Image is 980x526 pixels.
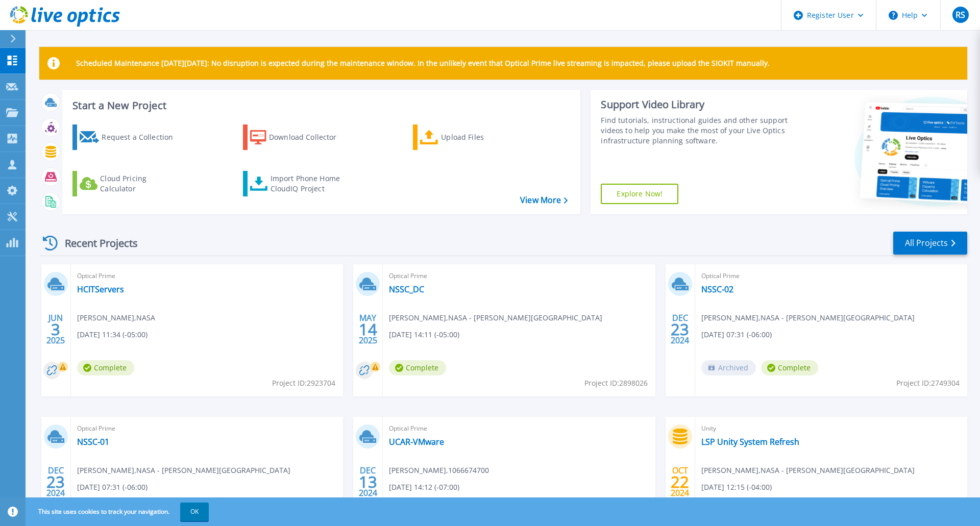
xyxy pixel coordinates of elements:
[77,423,337,434] span: Optical Prime
[671,325,689,334] span: 23
[77,284,124,294] a: HCITServers
[358,463,378,500] div: DEC 2024
[76,59,770,67] p: Scheduled Maintenance [DATE][DATE]: No disruption is expected during the maintenance window. In t...
[51,325,60,334] span: 3
[269,127,351,147] div: Download Collector
[77,482,148,493] span: [DATE] 07:31 (-06:00)
[701,284,733,294] a: NSSC-02
[701,423,961,434] span: Unity
[389,482,459,493] span: [DATE] 14:12 (-07:00)
[520,195,568,205] a: View More
[389,312,602,323] span: [PERSON_NAME] , NASA - [PERSON_NAME][GEOGRAPHIC_DATA]
[77,312,155,323] span: [PERSON_NAME] , NASA
[39,231,152,256] div: Recent Projects
[389,284,424,294] a: NSSC_DC
[77,329,148,340] span: [DATE] 11:34 (-05:00)
[701,329,772,340] span: [DATE] 07:31 (-06:00)
[389,329,459,340] span: [DATE] 14:11 (-05:00)
[28,503,209,521] span: This site uses cookies to track your navigation.
[271,173,350,194] div: Import Phone Home CloudIQ Project
[72,124,186,150] a: Request a Collection
[243,124,357,150] a: Download Collector
[180,503,209,521] button: OK
[100,173,182,194] div: Cloud Pricing Calculator
[389,465,489,476] span: [PERSON_NAME] , 1066674700
[389,423,649,434] span: Optical Prime
[701,482,772,493] span: [DATE] 12:15 (-04:00)
[670,463,690,500] div: OCT 2024
[389,270,649,282] span: Optical Prime
[896,378,960,389] span: Project ID: 2749304
[77,270,337,282] span: Optical Prime
[701,465,915,476] span: [PERSON_NAME] , NASA - [PERSON_NAME][GEOGRAPHIC_DATA]
[671,478,689,486] span: 22
[601,184,678,204] a: Explore Now!
[601,115,793,146] div: Find tutorials, instructional guides and other support videos to help you make the most of your L...
[77,465,290,476] span: [PERSON_NAME] , NASA - [PERSON_NAME][GEOGRAPHIC_DATA]
[359,325,377,334] span: 14
[701,270,961,282] span: Optical Prime
[893,232,967,255] a: All Projects
[359,478,377,486] span: 13
[955,11,965,19] span: RS
[413,124,527,150] a: Upload Files
[389,437,444,447] a: UCAR-VMware
[72,100,568,111] h3: Start a New Project
[46,478,65,486] span: 23
[584,378,648,389] span: Project ID: 2898026
[701,360,756,375] span: Archived
[272,378,335,389] span: Project ID: 2923704
[46,311,65,348] div: JUN 2025
[701,312,915,323] span: [PERSON_NAME] , NASA - [PERSON_NAME][GEOGRAPHIC_DATA]
[441,127,523,147] div: Upload Files
[601,98,793,111] div: Support Video Library
[358,311,378,348] div: MAY 2025
[761,360,818,375] span: Complete
[46,463,65,500] div: DEC 2024
[670,311,690,348] div: DEC 2024
[701,437,799,447] a: LSP Unity System Refresh
[77,437,109,447] a: NSSC-01
[102,127,183,147] div: Request a Collection
[389,360,446,375] span: Complete
[77,360,134,375] span: Complete
[72,171,186,196] a: Cloud Pricing Calculator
